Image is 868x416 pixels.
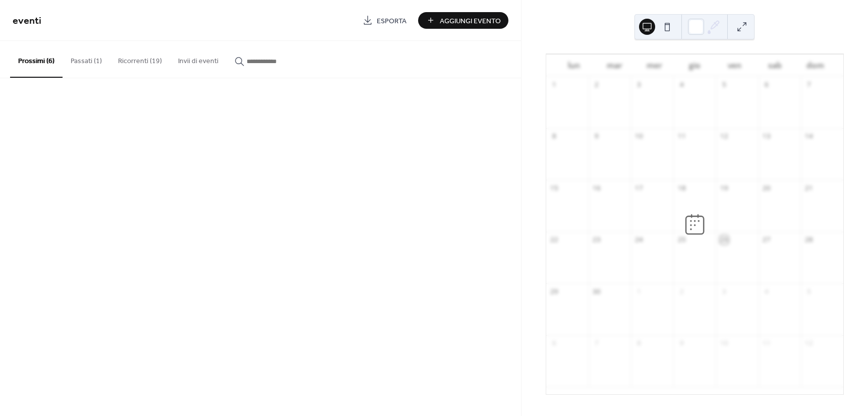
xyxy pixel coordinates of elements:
[377,16,407,26] span: Esporta
[804,339,814,348] div: 12
[634,287,644,296] div: 1
[634,339,644,348] div: 8
[720,339,729,348] div: 10
[594,55,634,76] div: mar
[804,80,814,89] div: 7
[634,55,675,76] div: mer
[550,183,559,192] div: 15
[554,55,595,76] div: lun
[677,80,686,89] div: 4
[677,287,686,296] div: 2
[755,55,795,76] div: sab
[674,55,715,76] div: gio
[720,287,729,296] div: 3
[110,41,170,77] button: Ricorrenti (19)
[677,339,686,348] div: 9
[592,183,601,192] div: 16
[634,132,644,141] div: 10
[592,287,601,296] div: 30
[677,183,686,192] div: 18
[720,183,729,192] div: 19
[804,287,814,296] div: 5
[715,55,755,76] div: ven
[63,41,110,77] button: Passati (1)
[440,16,501,26] span: Aggiungi Evento
[762,80,771,89] div: 6
[762,287,771,296] div: 4
[550,339,559,348] div: 6
[634,80,644,89] div: 3
[804,183,814,192] div: 21
[677,235,686,244] div: 25
[418,12,508,29] button: Aggiungi Evento
[550,80,559,89] div: 1
[592,132,601,141] div: 9
[795,55,835,76] div: dom
[355,12,414,29] a: Esporta
[762,132,771,141] div: 13
[634,235,644,244] div: 24
[550,287,559,296] div: 29
[720,132,729,141] div: 12
[550,235,559,244] div: 22
[10,41,63,78] button: Prossimi (6)
[550,132,559,141] div: 8
[762,183,771,192] div: 20
[170,41,226,77] button: Invii di eventi
[762,339,771,348] div: 11
[804,132,814,141] div: 14
[592,80,601,89] div: 2
[720,80,729,89] div: 5
[762,235,771,244] div: 27
[634,183,644,192] div: 17
[592,339,601,348] div: 7
[804,235,814,244] div: 28
[677,132,686,141] div: 11
[13,11,41,31] span: eventi
[592,235,601,244] div: 23
[720,235,729,244] div: 26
